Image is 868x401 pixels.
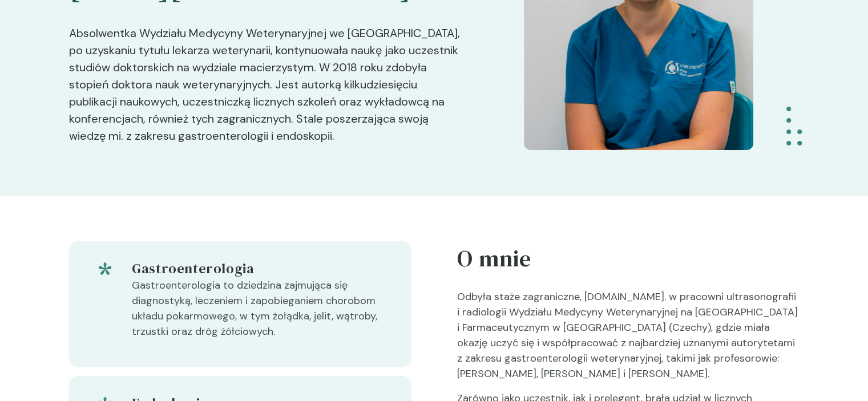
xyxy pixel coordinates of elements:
[132,278,402,349] p: Gastroenterologia to dziedzina zajmująca się diagnostyką, leczeniem i zapobieganiem chorobom ukła...
[132,260,402,278] h5: Gastroenterologia
[457,241,800,276] h5: O mnie
[69,6,467,144] p: Absolwentka Wydziału Medycyny Weterynaryjnej we [GEOGRAPHIC_DATA], po uzyskaniu tytułu lekarza we...
[457,289,800,391] p: Odbyła staże zagraniczne, [DOMAIN_NAME]. w pracowni ultrasonografii i radiologii Wydziału Medycyn...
